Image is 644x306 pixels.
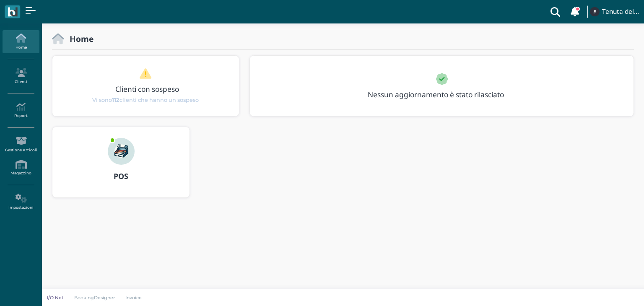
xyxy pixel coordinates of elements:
h4: Tenuta del Barco [602,8,639,16]
a: Magazzino [3,156,39,179]
a: ... Tenuta del Barco [589,2,639,22]
iframe: Help widget launcher [584,280,637,299]
a: Gestione Articoli [3,133,39,156]
a: Report [3,99,39,122]
span: Vi sono clienti che hanno un sospeso [92,96,199,104]
a: Clienti con sospeso Vi sono112clienti che hanno un sospeso [68,68,223,104]
img: logo [8,7,17,17]
a: Clienti [3,65,39,88]
b: 112 [112,97,119,103]
img: ... [590,7,599,16]
h3: Clienti con sospeso [70,85,224,93]
h3: Nessun aggiornamento è stato rilasciato [363,91,523,99]
a: ... POS [52,127,190,208]
b: POS [114,171,128,181]
div: 1 / 1 [52,56,239,116]
a: Impostazioni [3,190,39,213]
h2: Home [64,34,93,43]
a: Home [3,30,39,53]
img: ... [108,138,135,165]
div: 1 / 1 [250,56,634,116]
